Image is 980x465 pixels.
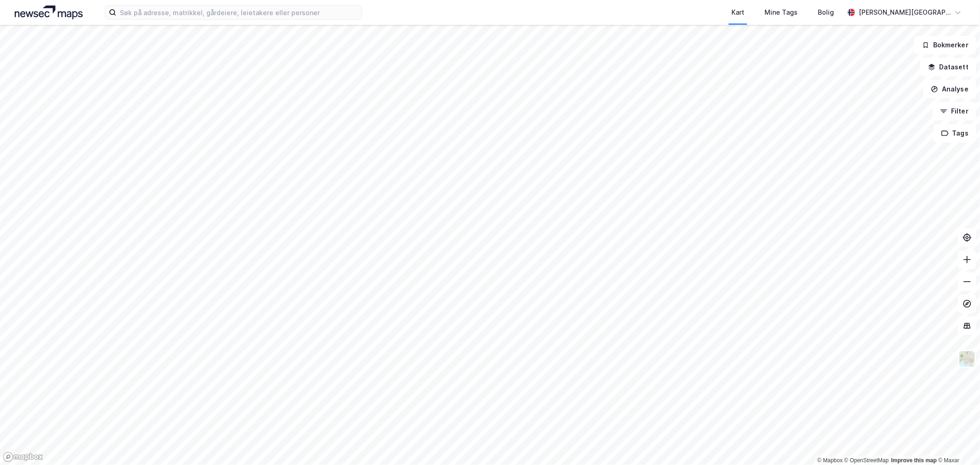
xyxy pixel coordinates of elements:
div: [PERSON_NAME][GEOGRAPHIC_DATA] [859,7,951,18]
img: logo.a4113a55bc3d86da70a041830d287a7e.svg [15,6,83,19]
button: Datasett [920,58,976,76]
a: OpenStreetMap [844,457,889,464]
div: Bolig [818,7,834,18]
button: Bokmerker [914,36,976,54]
a: Mapbox homepage [3,452,43,462]
button: Analyse [923,80,976,98]
div: Kart [731,7,744,18]
div: Mine Tags [765,7,798,18]
img: Z [958,350,976,368]
a: Improve this map [891,457,937,464]
a: Mapbox [817,457,843,464]
button: Filter [932,102,976,120]
iframe: Chat Widget [934,421,980,465]
input: Søk på adresse, matrikkel, gårdeiere, leietakere eller personer [116,6,362,19]
button: Tags [934,124,976,142]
